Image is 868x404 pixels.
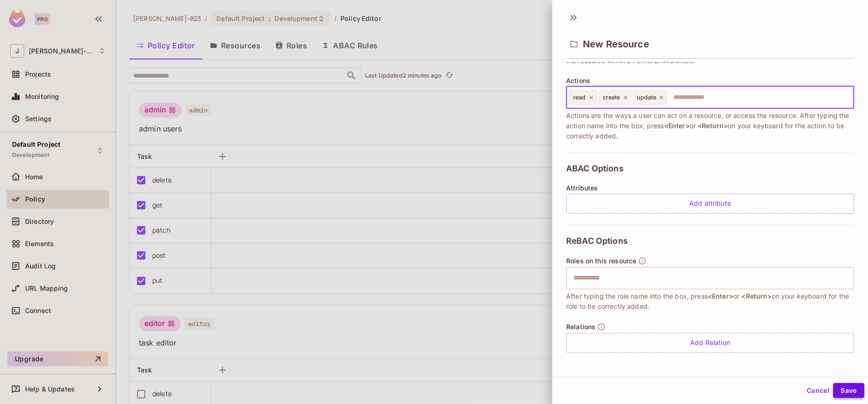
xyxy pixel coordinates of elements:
div: Add attribute [566,194,854,214]
div: Add Relation [566,333,854,353]
span: <Enter> [708,292,733,300]
span: Attributes [566,184,598,192]
div: create [599,91,631,104]
span: create [603,94,620,101]
span: <Return> [741,292,771,300]
div: update [633,91,667,104]
span: New Resource [583,39,649,50]
span: <Return> [698,122,728,130]
span: update [637,94,657,101]
span: After typing the role name into the box, press or on your keyboard for the role to be correctly a... [566,291,854,312]
div: read [569,91,597,104]
span: Actions [566,77,590,85]
span: Roles on this resource [566,257,636,265]
button: Save [833,383,864,398]
span: Actions are the ways a user can act on a resource, or access the resource. After typing the actio... [566,111,854,141]
span: ReBAC Options [566,236,628,246]
span: ABAC Options [566,164,624,173]
span: read [573,94,586,101]
span: <Enter> [664,122,690,130]
span: Relations [566,323,595,331]
button: Cancel [803,383,833,398]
